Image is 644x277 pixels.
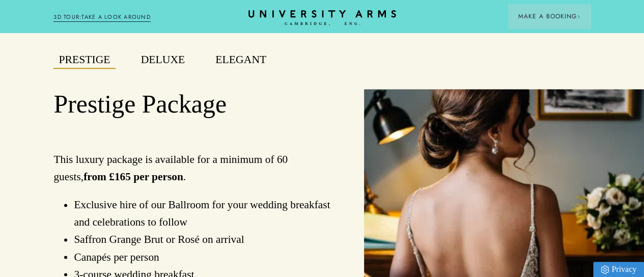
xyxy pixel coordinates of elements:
li: Saffron Grange Brut or Rosé on arrival [74,231,333,248]
p: This luxury package is available for a minimum of 60 guests, . [53,151,333,185]
img: Privacy [601,265,609,274]
li: Exclusive hire of our Ballroom for your wedding breakfast and celebrations to follow [74,196,333,231]
a: Home [248,10,396,26]
a: Privacy [593,262,644,277]
button: Prestige [53,51,115,69]
strong: from £165 per person [83,171,183,183]
button: Elegant [210,51,271,69]
span: Make a Booking [518,12,580,21]
li: Canapés per person [74,248,333,265]
a: 3D TOUR:TAKE A LOOK AROUND [53,13,151,22]
button: Deluxe [136,51,190,69]
img: Arrow icon [577,15,580,18]
h2: Prestige Package [53,89,333,120]
button: Make a BookingArrow icon [508,4,591,29]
